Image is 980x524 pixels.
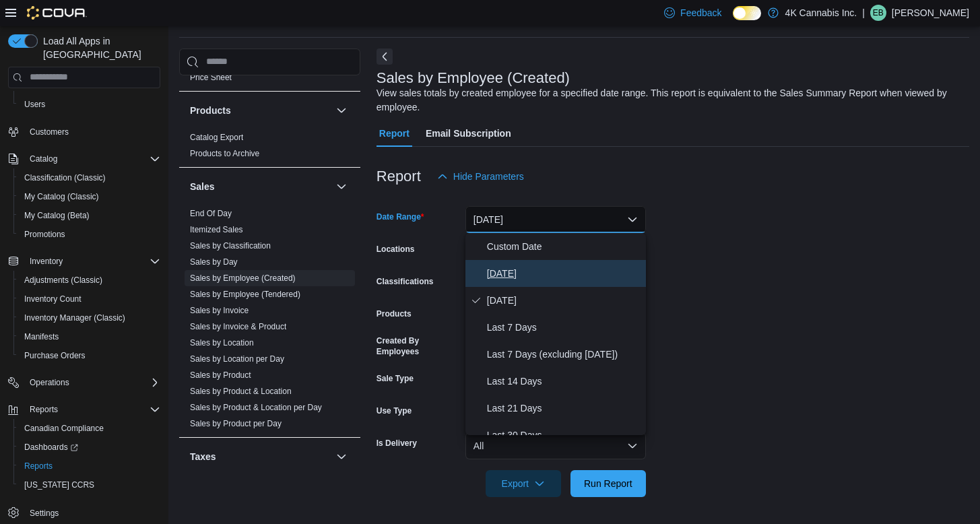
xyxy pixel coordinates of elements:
p: 4K Cannabis Inc. [785,5,857,21]
span: My Catalog (Classic) [24,191,99,202]
a: End Of Day [190,209,232,218]
span: Dashboards [24,442,78,453]
span: Inventory [30,256,63,267]
span: My Catalog (Beta) [19,207,160,224]
span: Reports [19,458,160,474]
span: Sales by Employee (Created) [190,273,296,284]
span: [DATE] [487,265,641,282]
button: Products [333,102,350,119]
span: Report [379,120,410,147]
a: Sales by Employee (Tendered) [190,290,300,299]
button: Next [377,48,393,65]
label: Created By Employees [377,335,460,357]
span: Customers [24,123,160,140]
button: Run Report [570,470,646,497]
span: Custom Date [487,238,641,255]
a: Purchase Orders [19,348,91,364]
a: Sales by Classification [190,241,271,251]
span: Catalog [24,151,160,167]
span: Sales by Product per Day [190,418,282,429]
a: Price Sheet [190,73,232,82]
span: Dashboards [19,439,160,455]
a: Users [19,96,51,112]
button: Export [486,470,561,497]
a: Classification (Classic) [19,170,111,186]
span: Price Sheet [190,72,232,83]
span: [DATE] [487,292,641,308]
span: Feedback [680,6,721,20]
a: Customers [24,124,74,140]
button: Purchase Orders [13,346,166,365]
button: Catalog [24,151,63,167]
span: Itemized Sales [190,224,243,235]
a: Sales by Day [190,257,238,267]
span: Inventory Manager (Classic) [19,310,160,326]
span: Canadian Compliance [19,420,160,436]
a: Sales by Product & Location [190,387,292,396]
a: My Catalog (Beta) [19,207,95,224]
span: EB [873,5,884,21]
button: Reports [24,401,63,418]
h3: Sales [190,180,215,193]
a: Inventory Count [19,291,87,307]
button: Inventory [3,252,166,271]
span: Operations [24,374,160,391]
div: Pricing [179,69,360,91]
span: Promotions [19,226,160,242]
a: Catalog Export [190,133,243,142]
button: Customers [3,122,166,141]
span: Sales by Classification [190,240,271,251]
span: My Catalog (Classic) [19,189,160,205]
span: Settings [24,504,160,521]
span: Last 21 Days [487,400,641,416]
span: Reports [30,404,58,415]
label: Date Range [377,211,424,222]
a: Manifests [19,329,64,345]
a: Sales by Location per Day [190,354,284,364]
label: Products [377,308,412,319]
div: Sales [179,205,360,437]
span: Products to Archive [190,148,259,159]
button: My Catalog (Classic) [13,187,166,206]
button: Inventory Manager (Classic) [13,308,166,327]
span: Operations [30,377,69,388]
button: Reports [3,400,166,419]
span: Inventory Count [19,291,160,307]
span: Reports [24,401,160,418]
button: Settings [3,502,166,522]
span: Canadian Compliance [24,423,104,434]
a: Sales by Invoice [190,306,249,315]
button: Taxes [190,450,331,463]
span: Customers [30,127,69,137]
span: Hide Parameters [453,170,524,183]
span: Sales by Product & Location [190,386,292,397]
div: Eric Bayne [870,5,886,21]
span: Catalog [30,154,57,164]
span: Sales by Day [190,257,238,267]
span: Sales by Location per Day [190,354,284,364]
a: Settings [24,505,64,521]
button: Taxes [333,449,350,465]
button: Users [13,95,166,114]
span: Last 7 Days (excluding [DATE]) [487,346,641,362]
span: Catalog Export [190,132,243,143]
a: [US_STATE] CCRS [19,477,100,493]
button: [US_STATE] CCRS [13,476,166,494]
span: Classification (Classic) [19,170,160,186]
div: Select listbox [465,233,646,435]
span: [US_STATE] CCRS [24,480,94,490]
button: Adjustments (Classic) [13,271,166,290]
a: Itemized Sales [190,225,243,234]
h3: Sales by Employee (Created) [377,70,570,86]
a: Sales by Location [190,338,254,348]
a: Products to Archive [190,149,259,158]
span: Adjustments (Classic) [24,275,102,286]
span: Manifests [24,331,59,342]
button: Manifests [13,327,166,346]
p: | [862,5,865,21]
a: Sales by Product per Day [190,419,282,428]
button: Inventory [24,253,68,269]
a: Sales by Product & Location per Day [190,403,322,412]
span: Inventory [24,253,160,269]
span: Dark Mode [733,20,733,21]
